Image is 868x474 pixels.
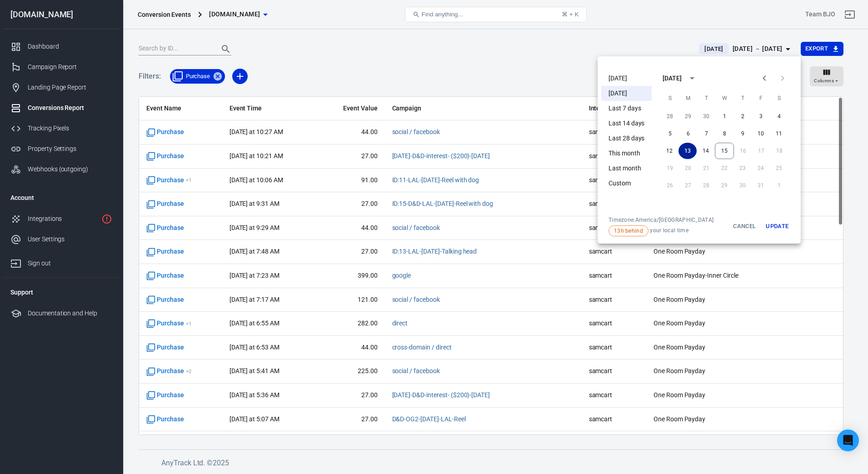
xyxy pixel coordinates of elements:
span: 13h behind [611,227,646,235]
button: calendar view is open, switch to year view [684,70,700,86]
button: Previous month [755,69,773,87]
button: 3 [752,108,770,125]
span: Wednesday [716,89,733,107]
button: 8 [715,125,733,142]
span: Saturday [771,89,787,107]
button: 15 [715,143,734,159]
button: 28 [661,108,679,125]
li: Custom [601,176,652,191]
button: 4 [770,108,788,125]
li: Last 14 days [601,116,652,131]
button: 1 [715,108,733,125]
button: 14 [697,143,715,159]
span: Sunday [662,89,678,107]
li: This month [601,146,652,161]
button: 7 [697,125,715,142]
button: Cancel [730,216,759,236]
button: 13 [678,143,697,159]
button: 9 [733,125,752,142]
button: 30 [697,108,715,125]
button: 12 [660,143,678,159]
button: 2 [733,108,752,125]
div: [DATE] [663,74,682,83]
span: your local time [609,225,713,236]
li: [DATE] [601,86,652,101]
span: Monday [680,89,696,107]
button: Update [763,216,792,236]
span: Thursday [734,89,751,107]
button: 29 [679,108,697,125]
li: [DATE] [601,71,652,86]
span: Tuesday [698,89,714,107]
button: 5 [661,125,679,142]
span: Friday [753,89,769,107]
div: Timezone: America/[GEOGRAPHIC_DATA] [609,216,713,224]
button: 11 [770,125,788,142]
button: 10 [752,125,770,142]
button: 6 [679,125,697,142]
div: Open Intercom Messenger [837,429,859,451]
li: Last month [601,161,652,176]
li: Last 7 days [601,101,652,116]
li: Last 28 days [601,131,652,146]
